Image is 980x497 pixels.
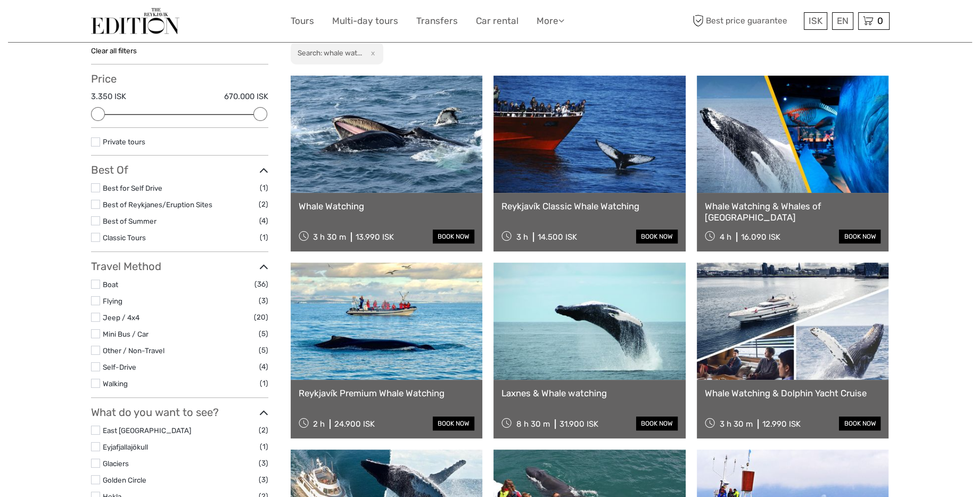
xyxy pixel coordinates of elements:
[259,361,268,373] span: (4)
[260,231,268,243] span: (1)
[254,278,268,290] span: (36)
[720,232,731,242] span: 4 h
[260,441,268,453] span: (1)
[91,72,268,85] h3: Price
[91,406,268,419] h3: What do you want to see?
[762,419,801,429] div: 12.990 ISK
[516,419,550,429] span: 8 h 30 m
[259,344,268,356] span: (5)
[313,419,325,429] span: 2 h
[291,13,314,29] a: Tours
[91,91,126,102] label: 3.350 ISK
[260,182,268,194] span: (1)
[103,443,148,451] a: Eyjafjallajökull
[91,8,179,34] img: The Reykjavík Edition
[103,233,146,242] a: Classic Tours
[313,232,346,242] span: 3 h 30 m
[501,388,678,398] a: Laxnes & Whale watching
[559,419,598,429] div: 31.900 ISK
[224,91,268,102] label: 670.000 ISK
[259,328,268,340] span: (5)
[103,217,157,225] a: Best of Summer
[334,419,375,429] div: 24.900 ISK
[876,15,885,26] span: 0
[259,198,268,210] span: (2)
[809,15,822,26] span: ISK
[332,13,398,29] a: Multi-day tours
[103,280,118,289] a: Boat
[537,13,564,29] a: More
[103,137,145,146] a: Private tours
[259,424,268,436] span: (2)
[260,377,268,389] span: (1)
[741,232,780,242] div: 16.090 ISK
[103,184,162,192] a: Best for Self Drive
[103,297,122,305] a: Flying
[636,230,678,243] a: book now
[299,388,475,398] a: Reykjavík Premium Whale Watching
[705,388,881,398] a: Whale Watching & Dolphin Yacht Cruise
[103,459,129,468] a: Glaciers
[103,313,139,322] a: Jeep / 4x4
[254,311,268,323] span: (20)
[501,201,678,211] a: Reykjavík Classic Whale Watching
[433,230,474,243] a: book now
[538,232,577,242] div: 14.500 ISK
[259,474,268,486] span: (3)
[103,363,136,371] a: Self-Drive
[259,295,268,307] span: (3)
[259,215,268,227] span: (4)
[705,201,881,223] a: Whale Watching & Whales of [GEOGRAPHIC_DATA]
[476,13,518,29] a: Car rental
[15,19,120,27] p: We're away right now. Please check back later!
[356,232,394,242] div: 13.990 ISK
[636,417,678,430] a: book now
[416,13,458,29] a: Transfers
[103,426,191,435] a: East [GEOGRAPHIC_DATA]
[839,417,880,430] a: book now
[103,330,149,338] a: Mini Bus / Car
[299,201,475,211] a: Whale Watching
[364,47,378,59] button: x
[103,379,128,388] a: Walking
[433,417,474,430] a: book now
[259,457,268,469] span: (3)
[103,346,164,355] a: Other / Non-Travel
[516,232,528,242] span: 3 h
[91,164,268,176] h3: Best Of
[103,200,212,209] a: Best of Reykjanes/Eruption Sites
[91,46,137,55] a: Clear all filters
[91,260,268,273] h3: Travel Method
[298,48,362,57] h2: Search: whale wat...
[690,12,801,30] span: Best price guarantee
[839,230,880,243] a: book now
[832,12,853,30] div: EN
[720,419,753,429] span: 3 h 30 m
[122,17,135,29] button: Open LiveChat chat widget
[103,476,146,484] a: Golden Circle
